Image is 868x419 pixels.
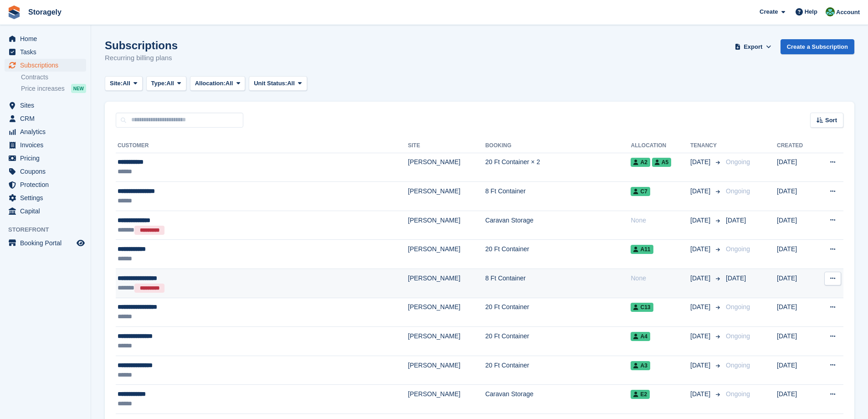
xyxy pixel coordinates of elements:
[485,211,631,240] td: Caravan Storage
[20,112,75,125] span: CRM
[408,327,485,356] td: [PERSON_NAME]
[20,99,75,112] span: Sites
[690,361,712,370] span: [DATE]
[21,84,65,93] span: Price increases
[777,385,815,414] td: [DATE]
[195,79,226,88] span: Allocation:
[777,327,815,356] td: [DATE]
[71,84,86,93] div: NEW
[777,182,815,211] td: [DATE]
[781,39,854,54] a: Create a Subscription
[690,216,712,225] span: [DATE]
[777,139,815,153] th: Created
[110,79,123,88] span: Site:
[408,385,485,414] td: [PERSON_NAME]
[777,240,815,269] td: [DATE]
[408,182,485,211] td: [PERSON_NAME]
[287,79,295,88] span: All
[5,165,86,178] a: menu
[726,390,750,398] span: Ongoing
[690,186,712,196] span: [DATE]
[20,139,75,151] span: Invoices
[805,7,817,16] span: Help
[20,152,75,165] span: Pricing
[631,158,650,167] span: A2
[190,76,246,91] button: Allocation: All
[652,158,671,167] span: A5
[151,79,167,88] span: Type:
[20,237,75,249] span: Booking Portal
[5,32,86,45] a: menu
[690,331,712,341] span: [DATE]
[5,46,86,58] a: menu
[21,83,86,93] a: Price increases NEW
[726,158,750,166] span: Ongoing
[777,356,815,385] td: [DATE]
[726,217,746,224] span: [DATE]
[5,112,86,125] a: menu
[408,139,485,153] th: Site
[690,302,712,312] span: [DATE]
[408,298,485,327] td: [PERSON_NAME]
[777,153,815,182] td: [DATE]
[631,139,690,153] th: Allocation
[485,356,631,385] td: 20 Ft Container
[408,356,485,385] td: [PERSON_NAME]
[631,187,650,196] span: C7
[408,240,485,269] td: [PERSON_NAME]
[5,99,86,112] a: menu
[116,139,408,153] th: Customer
[5,152,86,165] a: menu
[690,244,712,254] span: [DATE]
[726,303,750,310] span: Ongoing
[123,79,130,88] span: All
[5,59,86,72] a: menu
[825,116,837,125] span: Sort
[408,211,485,240] td: [PERSON_NAME]
[254,79,287,88] span: Unit Status:
[249,76,307,91] button: Unit Status: All
[5,139,86,151] a: menu
[726,332,750,340] span: Ongoing
[21,73,86,82] a: Contracts
[20,46,75,58] span: Tasks
[485,153,631,182] td: 20 Ft Container × 2
[777,269,815,298] td: [DATE]
[408,153,485,182] td: [PERSON_NAME]
[5,191,86,204] a: menu
[146,76,186,91] button: Type: All
[631,274,690,283] div: None
[5,205,86,217] a: menu
[760,7,778,16] span: Create
[690,274,712,283] span: [DATE]
[485,298,631,327] td: 20 Ft Container
[20,165,75,178] span: Coupons
[25,5,65,20] a: Storagely
[733,39,773,54] button: Export
[166,79,174,88] span: All
[631,245,653,254] span: A11
[726,187,750,195] span: Ongoing
[690,389,712,399] span: [DATE]
[7,5,21,19] img: stora-icon-8386f47178a22dfd0bd8f6a31ec36ba5ce8667c1dd55bd0f319d3a0aa187defe.svg
[485,327,631,356] td: 20 Ft Container
[726,245,750,253] span: Ongoing
[485,385,631,414] td: Caravan Storage
[726,274,746,282] span: [DATE]
[690,139,722,153] th: Tenancy
[485,240,631,269] td: 20 Ft Container
[631,216,690,225] div: None
[826,7,835,16] img: Notifications
[20,125,75,138] span: Analytics
[105,53,178,63] p: Recurring billing plans
[485,269,631,298] td: 8 Ft Container
[836,8,860,17] span: Account
[5,178,86,191] a: menu
[105,39,178,52] h1: Subscriptions
[744,42,762,52] span: Export
[631,390,650,399] span: E2
[226,79,233,88] span: All
[777,298,815,327] td: [DATE]
[485,182,631,211] td: 8 Ft Container
[20,178,75,191] span: Protection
